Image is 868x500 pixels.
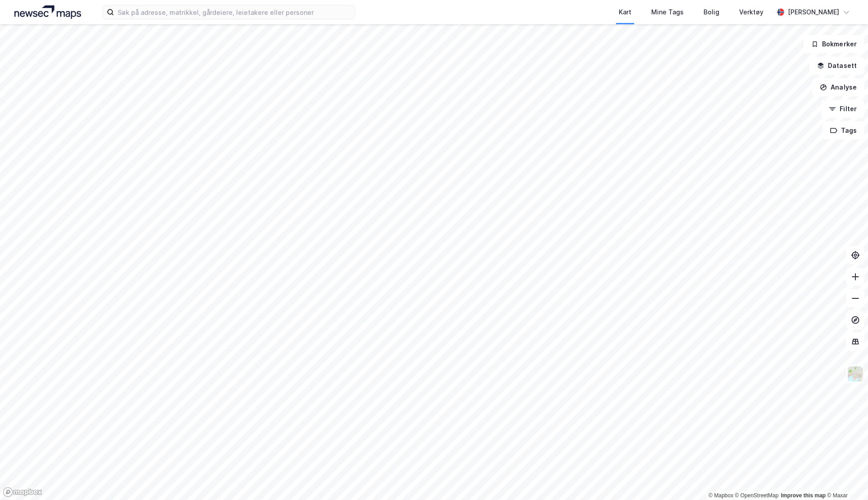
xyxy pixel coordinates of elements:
[114,5,355,19] input: Søk på adresse, matrikkel, gårdeiere, leietakere eller personer
[788,7,839,18] div: [PERSON_NAME]
[619,7,631,18] div: Kart
[823,457,868,500] iframe: Chat Widget
[704,7,719,18] div: Bolig
[739,7,763,18] div: Verktøy
[14,5,81,19] img: logo.a4113a55bc3d86da70a041830d287a7e.svg
[651,7,684,18] div: Mine Tags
